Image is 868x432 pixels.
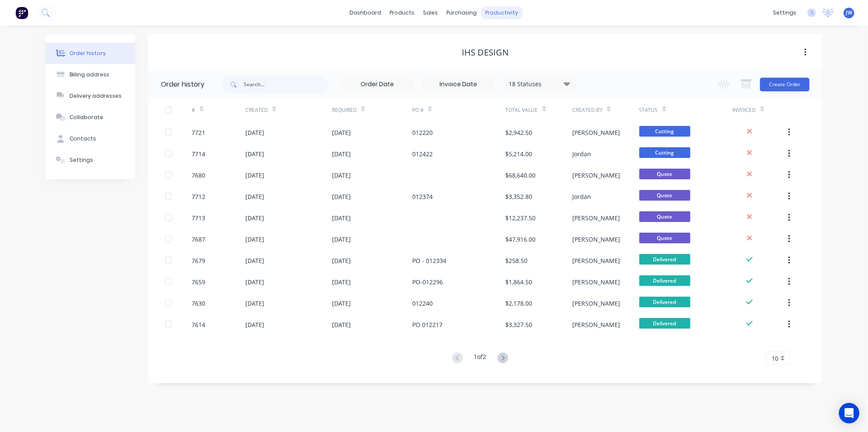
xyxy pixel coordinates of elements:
[846,9,852,17] span: JW
[572,106,603,114] div: Created By
[443,6,481,19] div: purchasing
[245,277,264,286] div: [DATE]
[412,299,433,308] div: 012240
[332,213,351,222] div: [DATE]
[572,128,620,137] div: [PERSON_NAME]
[46,128,135,149] button: Contacts
[192,128,206,137] div: 7721
[70,156,93,164] div: Settings
[161,79,204,90] div: Order history
[192,256,206,265] div: 7679
[772,354,778,363] span: 10
[332,320,351,329] div: [DATE]
[506,213,536,222] div: $12,237.50
[506,256,528,265] div: $258.50
[572,98,639,122] div: Created By
[839,403,859,423] div: Open Intercom Messenger
[760,78,810,91] button: Create Order
[245,320,264,329] div: [DATE]
[192,235,206,244] div: 7687
[506,192,533,201] div: $3,352.80
[46,107,135,128] button: Collaborate
[639,233,690,243] span: Quote
[245,213,264,222] div: [DATE]
[244,76,328,93] input: Search...
[572,192,591,201] div: Jordan
[70,50,106,57] div: Order history
[70,71,109,79] div: Billing address
[572,235,620,244] div: [PERSON_NAME]
[332,149,351,158] div: [DATE]
[245,128,264,137] div: [DATE]
[332,299,351,308] div: [DATE]
[46,149,135,171] button: Settings
[245,192,264,201] div: [DATE]
[639,318,690,329] span: Delivered
[506,320,533,329] div: $3,327.50
[733,106,756,114] div: Invoiced
[332,277,351,286] div: [DATE]
[572,256,620,265] div: [PERSON_NAME]
[332,192,351,201] div: [DATE]
[572,299,620,308] div: [PERSON_NAME]
[341,78,413,91] input: Order Date
[332,256,351,265] div: [DATE]
[332,106,357,114] div: Required
[506,106,538,114] div: Total Value
[572,213,620,222] div: [PERSON_NAME]
[506,149,533,158] div: $5,214.00
[192,106,195,114] div: #
[70,114,103,121] div: Collaborate
[245,171,264,180] div: [DATE]
[639,211,690,222] span: Quote
[346,6,386,19] a: dashboard
[412,128,433,137] div: 012220
[639,126,690,137] span: Cutting
[412,192,433,201] div: 012374
[639,190,690,201] span: Quote
[192,213,206,222] div: 7713
[412,256,446,265] div: PO - 012334
[422,78,494,91] input: Invoice Date
[506,277,533,286] div: $1,864.50
[639,106,658,114] div: Status
[245,149,264,158] div: [DATE]
[46,43,135,64] button: Order history
[769,6,801,19] div: settings
[46,64,135,85] button: Billing address
[412,106,424,114] div: PO #
[639,169,690,179] span: Quote
[733,98,786,122] div: Invoiced
[245,98,332,122] div: Created
[572,320,620,329] div: [PERSON_NAME]
[506,299,533,308] div: $2,178.00
[245,256,264,265] div: [DATE]
[412,277,443,286] div: PO-012296
[462,47,509,58] div: IHS Design
[332,235,351,244] div: [DATE]
[481,6,523,19] div: productivity
[192,277,206,286] div: 7659
[572,149,591,158] div: Jordan
[245,106,268,114] div: Created
[192,299,206,308] div: 7630
[46,85,135,107] button: Delivery addresses
[70,135,96,143] div: Contacts
[386,6,419,19] div: products
[412,320,443,329] div: PO 012217
[572,171,620,180] div: [PERSON_NAME]
[192,149,206,158] div: 7714
[504,79,575,89] div: 18 Statuses
[332,128,351,137] div: [DATE]
[192,320,206,329] div: 7614
[639,254,690,265] span: Delivered
[192,98,245,122] div: #
[639,275,690,286] span: Delivered
[245,235,264,244] div: [DATE]
[506,98,572,122] div: Total Value
[245,299,264,308] div: [DATE]
[506,171,536,180] div: $68,640.00
[419,6,443,19] div: sales
[192,171,206,180] div: 7680
[639,147,690,158] span: Cutting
